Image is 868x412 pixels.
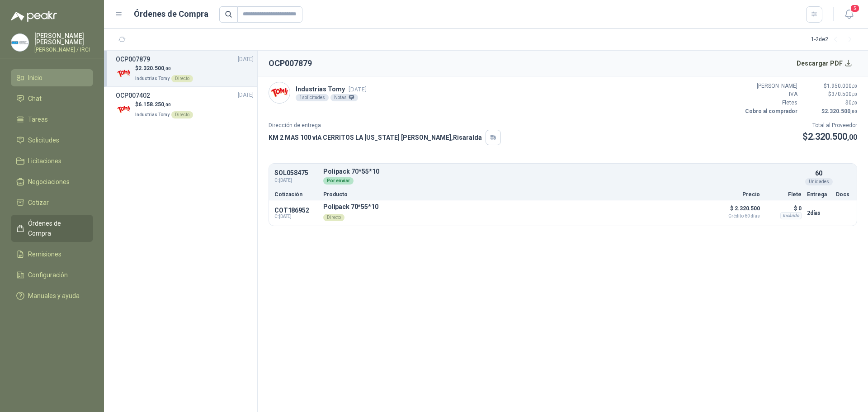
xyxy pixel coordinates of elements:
[715,203,760,218] p: $ 2.320.500
[847,133,857,142] span: ,00
[852,84,857,89] span: ,00
[11,111,93,128] a: Tareas
[803,90,857,99] p: $
[116,90,150,100] h3: OCP007402
[11,69,93,86] a: Inicio
[11,287,93,304] a: Manuales y ayuda
[805,178,833,185] div: Unidades
[28,73,42,83] span: Inicio
[269,57,312,70] h2: OCP007879
[28,94,42,104] span: Chat
[274,207,318,214] p: COT186952
[811,33,857,47] div: 1 - 2 de 2
[330,94,358,101] div: Notas
[803,99,857,107] p: $
[135,100,193,109] p: $
[28,291,80,301] span: Manuales y ayuda
[11,11,57,22] img: Logo peakr
[34,47,93,52] p: [PERSON_NAME] / IRCI
[28,270,68,280] span: Configuración
[274,214,318,219] span: C: [DATE]
[765,203,802,214] p: $ 0
[11,215,93,242] a: Órdenes de Compra
[11,34,28,51] img: Company Logo
[164,66,171,71] span: ,00
[852,92,857,97] span: ,00
[134,8,208,20] h1: Órdenes de Compra
[349,86,367,93] span: [DATE]
[850,4,860,13] span: 5
[323,214,344,221] div: Directo
[852,100,857,105] span: ,00
[323,177,354,185] div: Por enviar
[743,82,797,90] p: [PERSON_NAME]
[164,102,171,107] span: ,00
[28,218,85,238] span: Órdenes de Compra
[715,192,760,197] p: Precio
[116,54,254,83] a: OCP007879[DATE] Company Logo$2.320.500,00Industrias TomyDirecto
[171,111,193,118] div: Directo
[807,208,830,218] p: 2 días
[135,112,170,117] span: Industrias Tomy
[274,170,318,176] p: SOL058475
[238,55,254,64] span: [DATE]
[135,64,193,73] p: $
[715,214,760,218] span: Crédito 60 días
[11,152,93,170] a: Licitaciones
[116,102,132,118] img: Company Logo
[841,6,857,23] button: 5
[849,99,857,106] span: 0
[296,94,329,101] div: 1 solicitudes
[825,108,857,114] span: 2.320.500
[808,131,857,142] span: 2.320.500
[323,192,709,197] p: Producto
[28,177,70,187] span: Negociaciones
[803,107,857,116] p: $
[815,168,822,178] p: 60
[802,121,857,130] p: Total al Proveedor
[323,203,378,210] p: Polipack 70*55*10
[807,192,830,197] p: Entrega
[269,82,290,103] img: Company Logo
[850,109,857,114] span: ,00
[171,75,193,82] div: Directo
[743,107,797,116] p: Cobro al comprador
[11,246,93,263] a: Remisiones
[11,266,93,284] a: Configuración
[274,192,318,197] p: Cotización
[743,90,797,99] p: IVA
[11,132,93,149] a: Solicitudes
[831,91,857,97] span: 370.500
[11,194,93,211] a: Cotizar
[28,135,59,145] span: Solicitudes
[11,90,93,107] a: Chat
[803,82,857,90] p: $
[238,91,254,99] span: [DATE]
[116,54,150,64] h3: OCP007879
[836,192,851,197] p: Docs
[34,33,93,45] p: [PERSON_NAME] [PERSON_NAME]
[135,76,170,81] span: Industrias Tomy
[765,192,802,197] p: Flete
[28,114,48,124] span: Tareas
[274,177,318,184] span: C: [DATE]
[116,90,254,119] a: OCP007402[DATE] Company Logo$6.158.250,00Industrias TomyDirecto
[28,249,61,259] span: Remisiones
[138,65,171,71] span: 2.320.500
[28,198,49,208] span: Cotizar
[269,133,482,142] p: KM 2 MAS 100 vIA CERRITOS LA [US_STATE] [PERSON_NAME] , Risaralda
[296,84,367,94] p: Industrias Tomy
[827,83,857,89] span: 1.950.000
[138,101,171,108] span: 6.158.250
[780,212,802,219] div: Incluido
[11,173,93,190] a: Negociaciones
[792,54,858,72] button: Descargar PDF
[116,66,132,81] img: Company Logo
[28,156,61,166] span: Licitaciones
[743,99,797,107] p: Fletes
[269,121,501,130] p: Dirección de entrega
[802,130,857,144] p: $
[323,168,802,175] p: Polipack 70*55*10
